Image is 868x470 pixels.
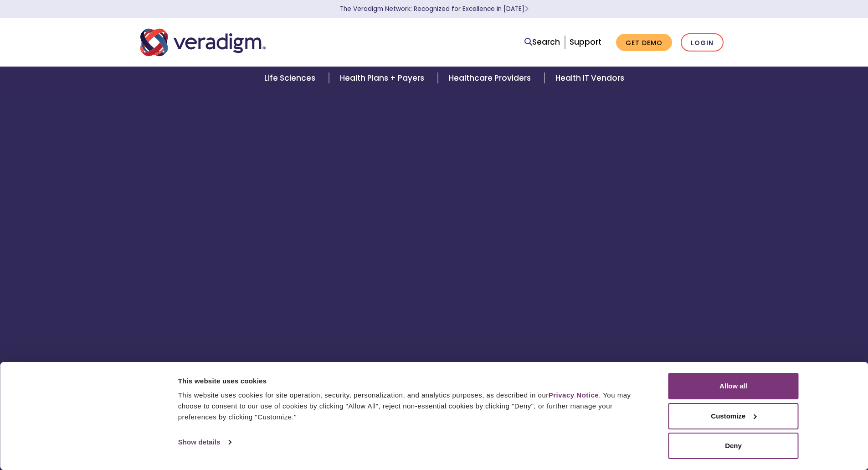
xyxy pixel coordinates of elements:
[616,34,672,52] a: Get Demo
[178,376,648,387] div: This website uses cookies
[178,435,231,449] a: Show details
[681,33,724,52] a: Login
[329,67,438,90] a: Health Plans + Payers
[524,5,529,13] span: Learn More
[340,5,529,13] a: The Veradigm Network: Recognized for Excellence in [DATE]Learn More
[178,390,648,423] div: This website uses cookies for site operation, security, personalization, and analytics purposes, ...
[253,67,329,90] a: Life Sciences
[140,27,266,57] img: Veradigm logo
[570,36,601,47] a: Support
[668,433,799,459] button: Deny
[668,373,799,399] button: Allow all
[544,67,635,90] a: Health IT Vendors
[524,36,560,48] a: Search
[668,403,799,429] button: Customize
[438,67,544,90] a: Healthcare Providers
[549,391,599,399] a: Privacy Notice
